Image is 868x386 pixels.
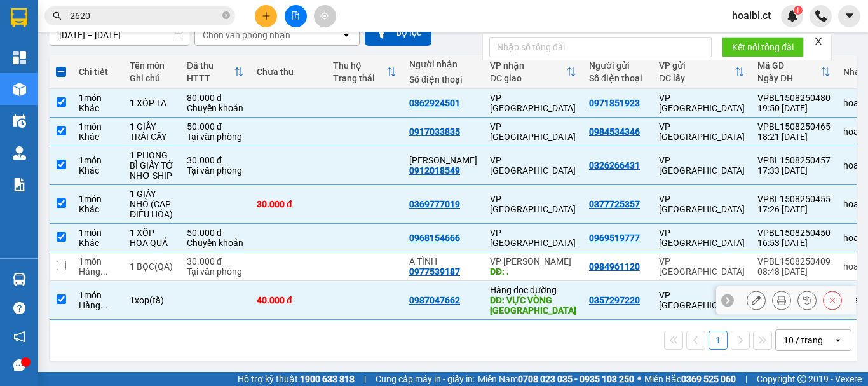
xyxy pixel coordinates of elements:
div: C THANH [409,155,477,165]
div: Khác [79,132,117,142]
img: logo-vxr [11,8,27,27]
div: 1 món [79,290,117,300]
div: Chưa thu [257,67,320,77]
div: 16:53 [DATE] [757,238,831,248]
div: 1xop(tă) [130,295,174,305]
div: Tại văn phòng [187,132,244,142]
div: VP [GEOGRAPHIC_DATA] [490,155,576,176]
img: warehouse-icon [13,114,26,128]
span: Miền Bắc [644,372,736,386]
button: aim [314,5,336,27]
div: Chuyển khoản [187,103,244,113]
div: 0984961120 [589,261,640,272]
div: Tại văn phòng [187,266,244,277]
span: | [364,372,366,386]
span: message [13,359,25,371]
span: Cung cấp máy in - giấy in: [376,372,475,386]
div: 0326266431 [589,160,640,170]
div: 0969519777 [589,233,640,243]
span: close-circle [222,11,230,19]
div: 40.000 đ [257,295,320,305]
div: 30.000 đ [187,256,244,266]
div: Khác [79,238,117,248]
div: 0912018549 [409,165,460,176]
svg: open [833,335,843,345]
th: Toggle SortBy [327,55,403,89]
div: Chi tiết [79,67,117,77]
div: 0987047662 [409,295,460,305]
div: VP [GEOGRAPHIC_DATA] [659,155,745,176]
div: Hàng thông thường [79,266,117,277]
th: Toggle SortBy [653,55,751,89]
th: Toggle SortBy [180,55,250,89]
div: 1 món [79,155,117,165]
span: ... [100,266,108,277]
div: 18:21 [DATE] [757,132,831,142]
div: 30.000 đ [187,155,244,165]
div: ĐC giao [490,73,566,83]
div: Số điện thoại [409,74,477,85]
span: Hỗ trợ kỹ thuật: [238,372,355,386]
div: 1 PHONG BÌ GIẤY TỜ [130,150,174,170]
span: close-circle [222,10,230,22]
input: Select a date range. [50,25,189,45]
div: 10 / trang [783,334,823,347]
span: close [814,37,823,46]
img: phone-icon [815,10,827,22]
div: NHỜ SHIP [130,170,174,181]
span: plus [262,11,271,20]
div: DĐ: . [490,266,576,277]
div: VP [PERSON_NAME] [490,256,576,266]
div: ĐC lấy [659,73,735,83]
div: VP gửi [659,60,735,71]
div: VP [GEOGRAPHIC_DATA] [659,93,745,113]
span: 1 [796,6,800,15]
div: 0862924501 [409,98,460,108]
div: DĐ: VỰC VÒNG HÀ NAM [490,295,576,315]
img: warehouse-icon [13,83,26,96]
div: Khác [79,103,117,113]
button: caret-down [838,5,860,27]
div: VP [GEOGRAPHIC_DATA] [490,194,576,214]
div: Mã GD [757,60,820,71]
div: VP [GEOGRAPHIC_DATA] [659,256,745,277]
button: file-add [285,5,307,27]
button: plus [255,5,277,27]
div: VP [GEOGRAPHIC_DATA] [659,194,745,214]
div: 80.000 đ [187,93,244,103]
div: 0917033835 [409,127,460,137]
div: HTTT [187,73,234,83]
th: Toggle SortBy [484,55,583,89]
div: Tại văn phòng [187,165,244,176]
div: 0977539187 [409,266,460,277]
div: Thu hộ [333,60,386,71]
div: VPBL1508250409 [757,256,831,266]
div: 1 GIẤY NHỎ (CAP ĐIỀU HÓA) [130,189,174,219]
img: icon-new-feature [787,10,798,22]
div: 1 món [79,256,117,266]
div: VPBL1508250457 [757,155,831,165]
svg: open [341,30,351,40]
div: 0357297220 [589,295,640,305]
input: Nhập số tổng đài [489,37,712,57]
span: | [745,372,747,386]
div: 19:50 [DATE] [757,103,831,113]
span: Miền Nam [478,372,634,386]
div: 1 BỌC(QA) [130,261,174,272]
div: Hàng dọc đường [490,285,576,295]
span: ... [100,300,108,310]
span: file-add [291,11,300,20]
div: Khác [79,165,117,176]
div: VPBL1508250465 [757,121,831,132]
div: 1 món [79,93,117,103]
div: Đã thu [187,60,234,71]
span: ⚪️ [637,376,641,382]
th: Toggle SortBy [751,55,837,89]
div: Người nhận [409,59,477,69]
div: Ghi chú [130,73,174,83]
div: Chọn văn phòng nhận [203,29,290,41]
div: VP [GEOGRAPHIC_DATA] [659,290,745,310]
div: 1 XỐP TA [130,98,174,108]
img: solution-icon [13,178,26,191]
div: VP [GEOGRAPHIC_DATA] [659,121,745,142]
